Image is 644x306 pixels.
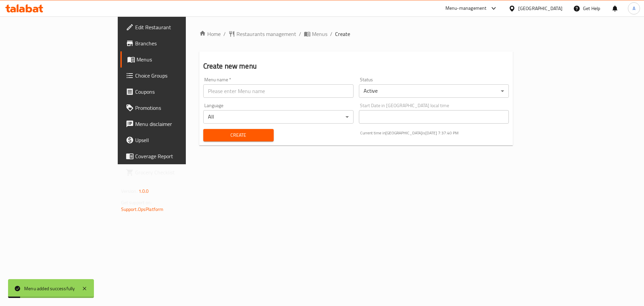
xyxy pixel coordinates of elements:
[135,39,220,47] span: Branches
[445,4,487,12] div: Menu-management
[203,61,509,71] h2: Create new menu
[199,30,513,38] nav: breadcrumb
[120,148,225,164] a: Coverage Report
[299,30,301,38] li: /
[203,129,274,141] button: Create
[236,30,296,38] span: Restaurants management
[139,187,149,195] span: 1.0.0
[121,198,152,207] span: Get support on:
[209,131,268,139] span: Create
[121,205,164,214] a: Support.OpsPlatform
[135,120,220,128] span: Menu disclaimer
[335,30,350,38] span: Create
[359,84,509,98] div: Active
[135,88,220,96] span: Coupons
[203,84,354,98] input: Please enter Menu name
[330,30,332,38] li: /
[24,285,75,292] div: Menu added successfully
[135,168,220,176] span: Grocery Checklist
[121,187,138,195] span: Version:
[203,110,354,124] div: All
[360,130,509,136] p: Current time in [GEOGRAPHIC_DATA] is [DATE] 7:37:40 PM
[135,23,220,31] span: Edit Restaurant
[120,19,225,35] a: Edit Restaurant
[120,84,225,100] a: Coupons
[120,116,225,132] a: Menu disclaimer
[304,30,327,38] a: Menus
[312,30,327,38] span: Menus
[120,51,225,68] a: Menus
[120,164,225,180] a: Grocery Checklist
[135,72,220,80] span: Choice Groups
[120,132,225,148] a: Upsell
[120,100,225,116] a: Promotions
[137,55,220,63] span: Menus
[120,68,225,84] a: Choice Groups
[518,5,562,12] div: [GEOGRAPHIC_DATA]
[135,104,220,112] span: Promotions
[135,152,220,160] span: Coverage Report
[228,30,296,38] a: Restaurants management
[135,136,220,144] span: Upsell
[120,35,225,51] a: Branches
[633,5,635,12] span: A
